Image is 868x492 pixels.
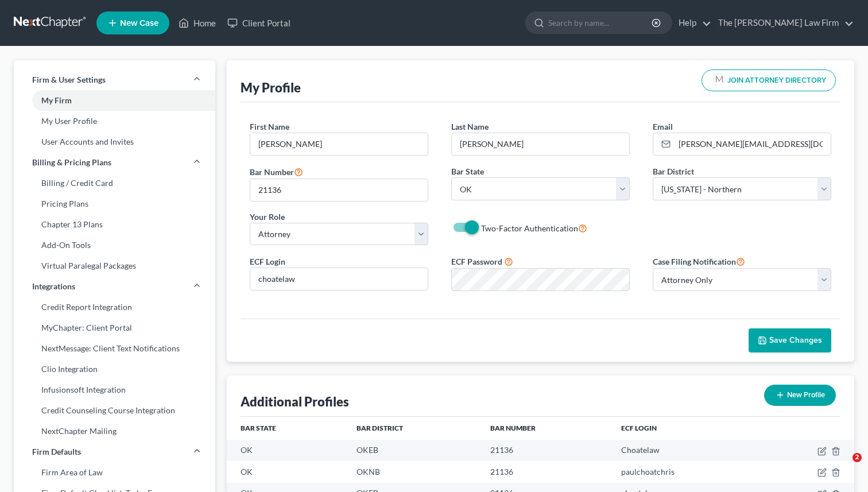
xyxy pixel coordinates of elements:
a: Add-On Tools [14,235,215,255]
td: OK [227,461,347,482]
iframe: Intercom live chat [829,453,857,481]
input: # [250,179,428,201]
span: Save Changes [769,335,822,345]
div: My Profile [241,79,301,96]
a: Credit Counseling Course Integration [14,400,215,421]
input: Search by name... [548,12,653,33]
img: modern-attorney-logo-488310dd42d0e56951fffe13e3ed90e038bc441dd813d23dff0c9337a977f38e.png [711,72,727,88]
a: Help [673,13,711,33]
td: 21136 [481,461,612,482]
th: Bar State [227,417,347,440]
a: Infusionsoft Integration [14,379,215,400]
label: Bar State [451,165,484,177]
a: Integrations [14,276,215,297]
span: First Name [250,122,289,131]
a: My Firm [14,90,215,111]
a: NextChapter Mailing [14,421,215,441]
td: paulchoatchris [612,461,759,482]
label: Case Filing Notification [653,254,745,268]
span: Last Name [451,122,489,131]
button: New Profile [764,385,836,406]
a: MyChapter: Client Portal [14,317,215,338]
input: Enter ecf login... [250,268,428,290]
a: The [PERSON_NAME] Law Firm [712,13,854,33]
a: Pricing Plans [14,193,215,214]
span: Your Role [250,212,285,222]
span: Email [653,122,673,131]
a: Billing / Credit Card [14,173,215,193]
button: Save Changes [749,328,831,352]
input: Enter email... [675,133,831,155]
a: Billing & Pricing Plans [14,152,215,173]
div: Additional Profiles [241,393,349,410]
td: OKNB [347,461,481,482]
th: Bar District [347,417,481,440]
span: Billing & Pricing Plans [32,157,111,168]
th: Bar Number [481,417,612,440]
th: ECF Login [612,417,759,440]
a: NextMessage: Client Text Notifications [14,338,215,359]
a: Chapter 13 Plans [14,214,215,235]
span: Integrations [32,281,75,292]
a: Firm & User Settings [14,69,215,90]
span: Firm & User Settings [32,74,106,86]
span: New Case [120,19,158,28]
a: Client Portal [222,13,296,33]
input: Enter first name... [250,133,428,155]
button: JOIN ATTORNEY DIRECTORY [702,69,836,91]
a: Home [173,13,222,33]
a: Credit Report Integration [14,297,215,317]
input: Enter last name... [452,133,629,155]
td: 21136 [481,440,612,461]
a: My User Profile [14,111,215,131]
label: Bar Number [250,165,303,179]
span: Two-Factor Authentication [481,223,578,233]
td: OKEB [347,440,481,461]
span: JOIN ATTORNEY DIRECTORY [727,77,826,84]
a: Firm Area of Law [14,462,215,483]
label: Bar District [653,165,694,177]
span: 2 [852,453,862,462]
a: Virtual Paralegal Packages [14,255,215,276]
td: Choatelaw [612,440,759,461]
a: Clio Integration [14,359,215,379]
td: OK [227,440,347,461]
a: Firm Defaults [14,441,215,462]
label: ECF Login [250,255,285,268]
span: Firm Defaults [32,446,81,458]
a: User Accounts and Invites [14,131,215,152]
label: ECF Password [451,255,502,268]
